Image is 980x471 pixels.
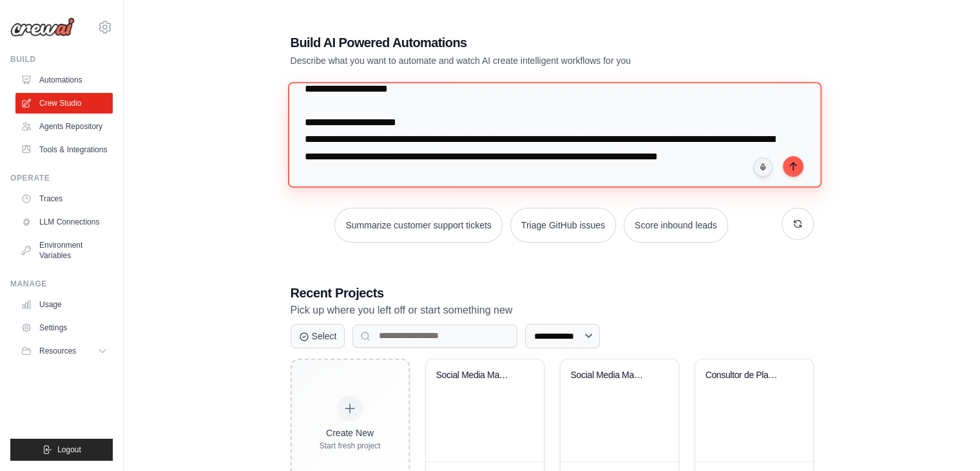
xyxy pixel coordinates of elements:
div: Consultor de Planilhas IA [706,370,783,381]
div: Social Media Management Suite [571,370,649,381]
h3: Recent Projects [291,284,814,302]
div: Manage [10,279,113,289]
a: LLM Connections [15,212,113,232]
a: Traces [15,188,113,209]
button: Triage GitHub issues [510,208,616,243]
button: Logout [10,439,113,461]
img: Logo [10,17,75,37]
h1: Build AI Powered Automations [291,34,724,52]
a: Usage [15,294,113,315]
button: Select [291,324,345,348]
div: Start fresh project [320,441,381,451]
div: Social Media Management Automation [436,370,514,381]
p: Pick up where you left off or start something new [291,302,814,319]
a: Tools & Integrations [15,139,113,160]
span: Logout [57,445,81,455]
button: Resources [15,341,113,361]
button: Summarize customer support tickets [334,208,502,243]
div: Create New [320,426,381,439]
button: Get new suggestions [782,208,814,240]
a: Automations [15,70,113,90]
a: Settings [15,317,113,338]
div: Operate [10,173,113,183]
a: Crew Studio [15,93,113,114]
a: Agents Repository [15,116,113,137]
button: Score inbound leads [624,208,728,243]
p: Describe what you want to automate and watch AI create intelligent workflows for you [291,54,724,67]
span: Resources [39,346,76,356]
button: Click to speak your automation idea [753,157,773,177]
div: Build [10,54,113,65]
a: Environment Variables [15,235,113,266]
